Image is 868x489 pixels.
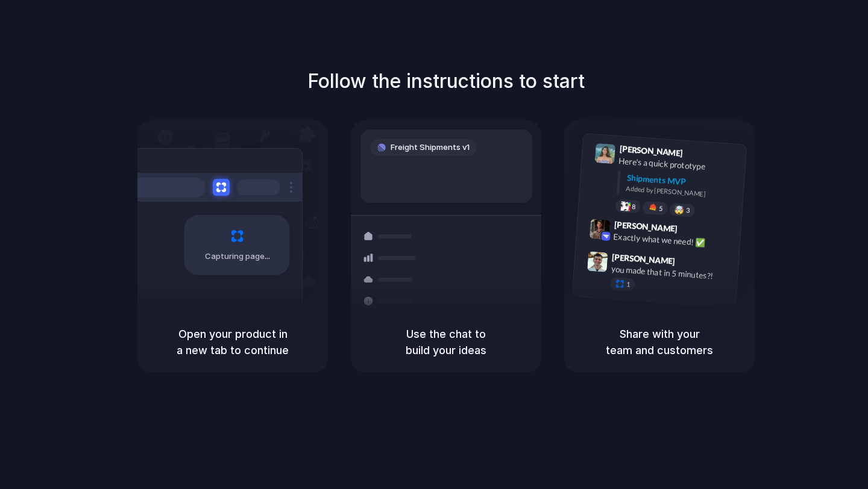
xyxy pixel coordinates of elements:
[687,148,711,163] span: 9:41 AM
[152,326,313,358] h5: Open your product in a new tab to continue
[686,207,690,214] span: 3
[611,263,731,284] div: you made that in 5 minutes?!
[626,281,631,288] span: 1
[626,184,737,201] div: Added by [PERSON_NAME]
[205,251,272,263] span: Capturing page
[613,231,734,251] div: Exactly what we need! ✅
[365,326,527,358] h5: Use the chat to build your ideas
[619,142,683,160] span: [PERSON_NAME]
[681,224,706,238] span: 9:42 AM
[626,172,738,192] div: Shipments MVP
[579,326,740,358] h5: Share with your team and customers
[675,206,685,215] div: 🤯
[307,67,585,96] h1: Follow the instructions to start
[614,218,678,235] span: [PERSON_NAME]
[659,205,663,212] span: 5
[612,251,676,268] span: [PERSON_NAME]
[391,142,470,154] span: Freight Shipments v1
[618,155,739,175] div: Here's a quick prototype
[632,204,636,210] span: 8
[679,257,703,271] span: 9:47 AM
